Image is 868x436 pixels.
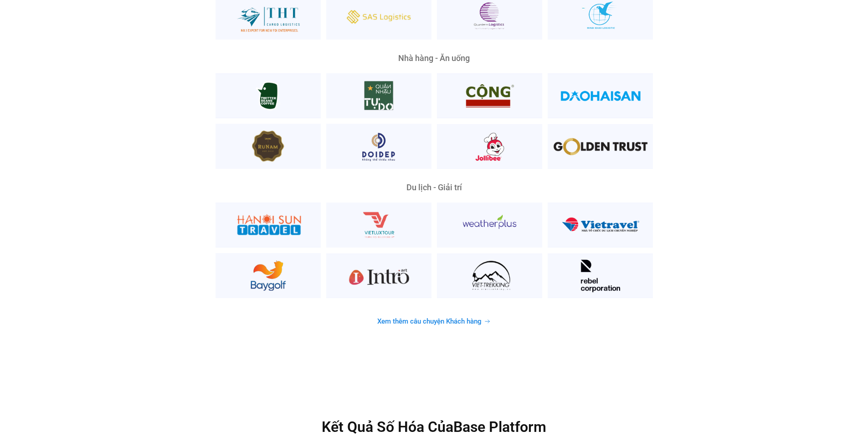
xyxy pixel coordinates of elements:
a: Xem thêm câu chuyện Khách hàng [366,313,502,330]
div: Du lịch - Giải trí [216,183,653,192]
div: Nhà hàng - Ăn uống [216,54,653,62]
span: Xem thêm câu chuyện Khách hàng [377,318,482,325]
span: Base Platform [453,418,546,436]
